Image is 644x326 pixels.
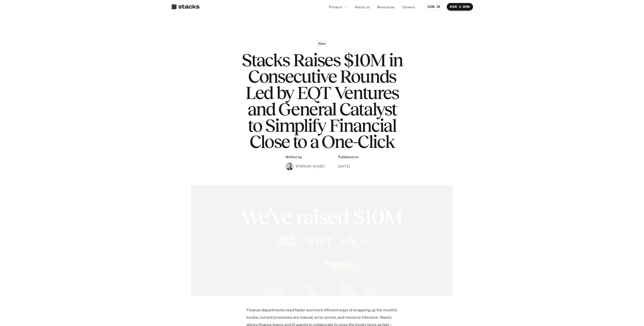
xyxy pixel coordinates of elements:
[355,4,370,10] p: About us
[399,2,418,11] a: Careers
[286,155,302,159] p: Written by
[329,4,342,10] p: Product
[377,4,395,10] p: Resources
[450,5,470,9] p: BOOK A DEMO
[221,52,423,150] h1: Stacks Raises $10M in Consecutive Rounds Led by EQT Ventures and General Catalyst to Simplify Fin...
[427,5,440,9] p: SIGN IN
[338,155,358,159] p: Published on
[338,164,350,169] p: [DATE]
[447,3,473,11] a: BOOK A DEMO
[318,42,326,45] h2: News
[352,2,373,11] a: About us
[402,4,415,10] p: Careers
[374,2,398,11] a: Resources
[424,3,443,11] a: SIGN IN
[296,164,325,169] p: [PERSON_NAME]
[286,162,294,170] img: Albert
